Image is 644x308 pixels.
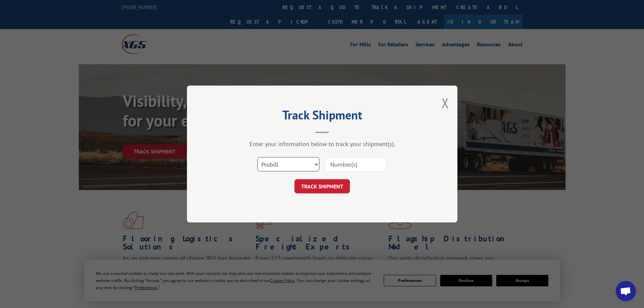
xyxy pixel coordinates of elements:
[325,157,387,171] input: Number(s)
[442,94,449,112] button: Close modal
[221,110,424,123] h2: Track Shipment
[616,281,636,301] div: Open chat
[294,179,350,193] button: TRACK SHIPMENT
[221,140,424,148] div: Enter your information below to track your shipment(s).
